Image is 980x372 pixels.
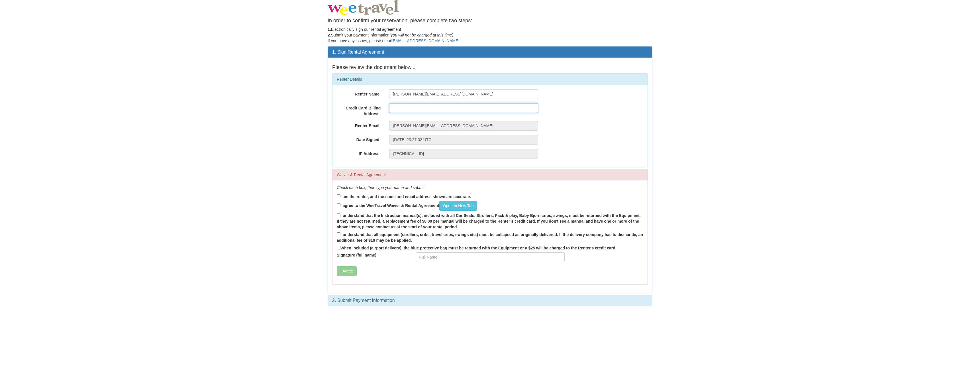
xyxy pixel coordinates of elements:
div: Waiver & Rental Agreement [332,169,648,180]
input: When included (airport delivery), the blue protective bag must be returned with the Equipment or ... [337,246,340,249]
label: When included (airport delivery), the blue protective bag must be returned with the Equipment or ... [337,245,616,251]
h3: 2. Submit Payment Information [332,298,648,303]
div: Renter Details [332,74,648,85]
p: Electronically sign our rental agreement Submit your payment information If you have any issues, ... [328,27,652,44]
input: I am the renter, and the name and email address shown are accurate. [337,194,340,198]
label: I understand that all equipment (strollers, cribs, travel cribs, swings etc.) must be collapsed a... [337,231,643,243]
label: I understand that the Instruction manual(s), included with all Car Seats, Strollers, Pack & play,... [337,212,643,230]
label: I am the renter, and the name and email address shown are accurate. [337,193,471,200]
h4: Please review the document below... [332,65,648,70]
strong: 2. [328,33,331,37]
label: Credit Card Billing Address: [332,103,385,117]
label: Renter Email: [332,121,385,129]
button: I Agree [337,266,357,276]
a: [EMAIL_ADDRESS][DOMAIN_NAME] [392,38,459,43]
label: IP Address: [332,149,385,156]
label: Signature (full name) [332,252,411,258]
em: Check each box, then type your name and submit: [337,185,426,190]
input: Full Name [416,252,565,262]
input: I agree to the WeeTravel Waiver & Rental AgreementOpen In New Tab [337,203,340,207]
h4: In order to confirm your reservation, please complete two steps: [328,18,652,24]
input: I understand that the Instruction manual(s), included with all Car Seats, Strollers, Pack & play,... [337,213,340,217]
strong: 1. [328,27,331,32]
em: (you will not be charged at this time) [389,33,453,37]
a: Open In New Tab [439,201,477,211]
label: I agree to the WeeTravel Waiver & Rental Agreement [337,201,477,211]
input: I understand that all equipment (strollers, cribs, travel cribs, swings etc.) must be collapsed a... [337,232,340,236]
label: Date Signed: [332,135,385,143]
label: Renter Name: [332,89,385,97]
h3: 1. Sign Rental Agreement [332,50,648,55]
